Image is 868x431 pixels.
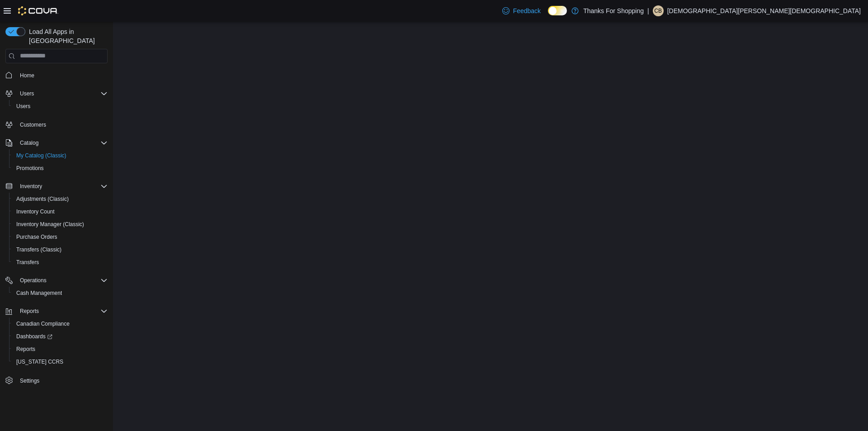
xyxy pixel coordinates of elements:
[16,137,42,148] button: Catalog
[9,317,111,330] button: Canadian Compliance
[9,162,111,175] button: Promotions
[9,256,111,269] button: Transfers
[16,119,50,130] a: Customers
[16,275,50,286] button: Operations
[13,356,67,367] a: [US_STATE] CCRS
[13,356,108,367] span: Washington CCRS
[20,90,34,97] span: Users
[2,274,111,287] button: Operations
[13,244,65,255] a: Transfers (Classic)
[16,195,69,203] span: Adjustments (Classic)
[13,244,108,255] span: Transfers (Classic)
[13,331,56,342] a: Dashboards
[16,152,66,159] span: My Catalog (Classic)
[2,87,111,100] button: Users
[9,243,111,256] button: Transfers (Classic)
[13,344,39,355] a: Reports
[16,259,39,266] span: Transfers
[2,137,111,149] button: Catalog
[25,27,108,45] span: Load All Apps in [GEOGRAPHIC_DATA]
[9,100,111,113] button: Users
[13,331,108,342] span: Dashboards
[20,377,39,384] span: Settings
[16,275,108,286] span: Operations
[9,287,111,299] button: Cash Management
[667,5,861,16] p: [DEMOGRAPHIC_DATA][PERSON_NAME][DEMOGRAPHIC_DATA]
[20,139,38,147] span: Catalog
[16,103,30,110] span: Users
[9,193,111,205] button: Adjustments (Classic)
[653,5,664,16] div: Christian Bishop
[9,343,111,355] button: Reports
[499,2,544,20] a: Feedback
[13,288,108,298] span: Cash Management
[5,65,108,411] nav: Complex example
[18,6,58,15] img: Cova
[13,318,108,329] span: Canadian Compliance
[9,355,111,368] button: [US_STATE] CCRS
[13,101,34,112] a: Users
[13,101,108,112] span: Users
[13,257,42,268] a: Transfers
[20,121,46,128] span: Customers
[16,375,43,386] a: Settings
[16,165,44,172] span: Promotions
[16,333,52,340] span: Dashboards
[2,305,111,317] button: Reports
[13,194,72,204] a: Adjustments (Classic)
[16,306,42,317] button: Reports
[13,288,66,298] a: Cash Management
[13,194,108,204] span: Adjustments (Classic)
[647,5,649,16] p: |
[548,15,548,16] span: Dark Mode
[16,181,46,192] button: Inventory
[16,70,38,81] a: Home
[16,358,63,365] span: [US_STATE] CCRS
[13,232,108,242] span: Purchase Orders
[20,277,47,284] span: Operations
[13,206,108,217] span: Inventory Count
[20,308,39,315] span: Reports
[13,257,108,268] span: Transfers
[13,219,88,230] a: Inventory Manager (Classic)
[16,208,55,215] span: Inventory Count
[2,180,111,193] button: Inventory
[2,118,111,131] button: Customers
[16,88,38,99] button: Users
[9,218,111,231] button: Inventory Manager (Classic)
[16,346,35,353] span: Reports
[13,150,108,161] span: My Catalog (Classic)
[16,306,108,317] span: Reports
[16,70,108,81] span: Home
[16,320,70,327] span: Canadian Compliance
[16,246,61,253] span: Transfers (Classic)
[13,150,70,161] a: My Catalog (Classic)
[13,206,58,217] a: Inventory Count
[654,5,662,16] span: CB
[13,163,47,174] a: Promotions
[16,374,108,386] span: Settings
[9,231,111,243] button: Purchase Orders
[20,72,34,79] span: Home
[20,183,42,190] span: Inventory
[13,219,108,230] span: Inventory Manager (Classic)
[16,221,84,228] span: Inventory Manager (Classic)
[13,344,108,355] span: Reports
[583,5,644,16] p: Thanks For Shopping
[2,374,111,387] button: Settings
[548,6,567,15] input: Dark Mode
[16,289,62,297] span: Cash Management
[9,330,111,343] a: Dashboards
[16,119,108,130] span: Customers
[16,137,108,148] span: Catalog
[9,205,111,218] button: Inventory Count
[13,318,73,329] a: Canadian Compliance
[16,88,108,99] span: Users
[513,6,541,15] span: Feedback
[9,149,111,162] button: My Catalog (Classic)
[16,233,57,241] span: Purchase Orders
[16,181,108,192] span: Inventory
[13,163,108,174] span: Promotions
[2,69,111,82] button: Home
[13,232,61,242] a: Purchase Orders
